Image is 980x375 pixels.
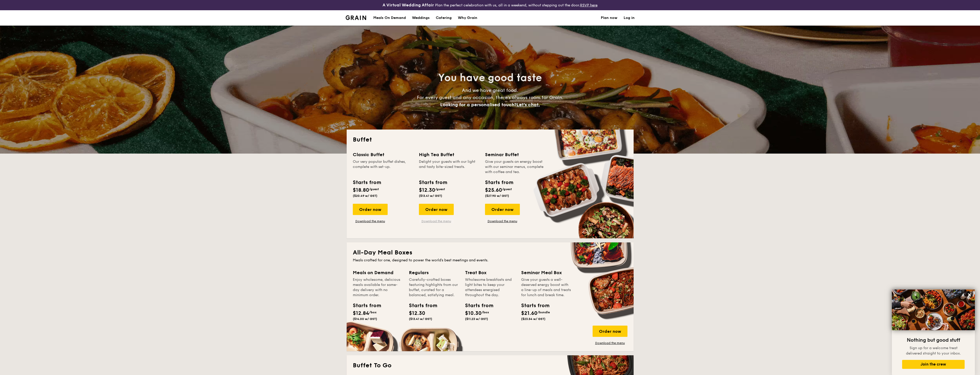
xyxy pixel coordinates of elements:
div: Order now [419,204,454,215]
span: You have good taste [438,72,542,84]
h2: Buffet To Go [353,361,627,370]
div: Carefully-crafted boxes featuring highlights from our buffet, curated for a balanced, satisfying ... [409,277,459,298]
span: $12.30 [409,310,425,316]
div: Order now [593,326,627,337]
span: $10.30 [465,310,482,316]
div: Weddings [412,10,430,26]
span: ($11.23 w/ GST) [465,317,488,321]
span: And we have great food. For every guest and any occasion, there’s always room for Grain. [417,88,563,108]
div: Starts from [419,179,447,186]
span: Looking for a personalised touch? [440,102,517,108]
div: Seminar Meal Box [521,269,571,276]
a: Catering [433,10,455,26]
a: RSVP here [580,3,597,7]
div: Plan the perfect celebration with us, all in a weekend, without stepping out the door. [343,2,638,8]
div: Seminar Buffet [485,151,545,158]
div: High Tea Buffet [419,151,479,158]
div: Our very popular buffet dishes, complete with set-up. [353,159,413,175]
a: Download the menu [593,341,627,345]
a: Why Grain [455,10,480,26]
button: Close [965,291,974,299]
a: Weddings [409,10,433,26]
div: Give your guests a well-deserved energy boost with a line-up of meals and treats for lunch and br... [521,277,571,298]
div: Starts from [465,302,488,309]
div: Give your guests an energy boost with our seminar menus, complete with coffee and tea. [485,159,545,175]
div: Classic Buffet [353,151,413,158]
div: Meals on Demand [353,269,403,276]
div: Meals On Demand [373,10,406,26]
span: /guest [435,187,445,191]
div: Order now [485,204,520,215]
a: Download the menu [419,219,454,223]
div: Starts from [353,179,381,186]
a: Download the menu [485,219,520,223]
span: $21.60 [521,310,538,316]
div: Delight your guests with our light and tasty bite-sized treats. [419,159,479,175]
button: Join the crew [902,360,965,369]
a: Log in [624,10,635,26]
a: Download the menu [353,219,388,223]
div: Starts from [409,302,432,309]
h2: Buffet [353,136,627,144]
h2: All-Day Meal Boxes [353,249,627,257]
span: ($23.54 w/ GST) [521,317,545,321]
span: $12.30 [419,187,435,193]
span: ($13.41 w/ GST) [409,317,432,321]
h1: Catering [436,10,452,26]
div: Starts from [485,179,513,186]
a: Plan now [601,10,617,26]
span: /guest [502,187,512,191]
h4: A Virtual Wedding Affair [383,2,434,8]
span: $12.84 [353,310,369,316]
a: Logotype [346,15,366,20]
div: Why Grain [458,10,477,26]
div: Meals crafted for one, designed to power the world's best meetings and events. [353,258,627,263]
span: ($13.41 w/ GST) [419,194,442,198]
div: Enjoy wholesome, delicious meals available for same-day delivery with no minimum order. [353,277,403,298]
span: ($14.00 w/ GST) [353,317,377,321]
div: Regulars [409,269,459,276]
img: Grain [346,15,366,20]
span: Sign up for a welcome treat delivered straight to your inbox. [906,346,961,356]
div: Order now [353,204,388,215]
span: Nothing but good stuff [907,337,960,343]
span: /box [482,310,489,314]
div: Starts from [353,302,376,309]
div: Treat Box [465,269,515,276]
span: /bundle [538,310,550,314]
div: Wholesome breakfasts and light bites to keep your attendees energised throughout the day. [465,277,515,298]
span: $25.60 [485,187,502,193]
span: /box [369,310,377,314]
span: Let's chat. [517,102,540,108]
span: ($27.90 w/ GST) [485,194,509,198]
a: Meals On Demand [370,10,409,26]
span: ($20.49 w/ GST) [353,194,377,198]
div: Starts from [521,302,544,309]
img: DSC07876-Edit02-Large.jpeg [892,290,975,330]
span: /guest [369,187,379,191]
span: $18.80 [353,187,369,193]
